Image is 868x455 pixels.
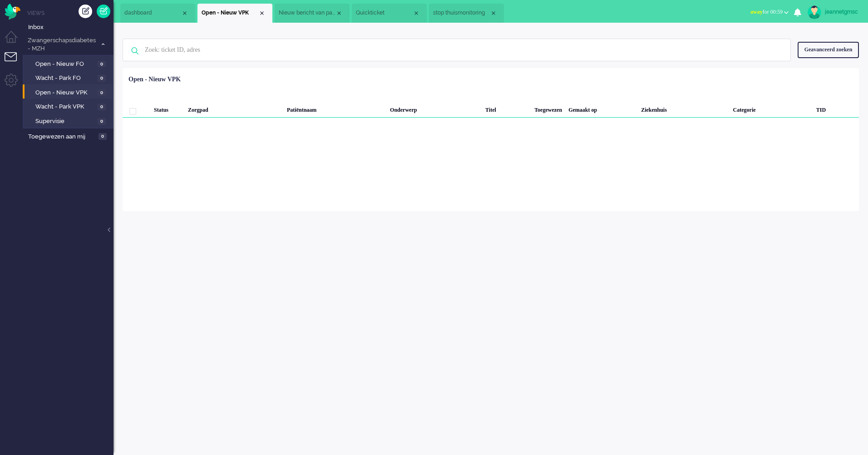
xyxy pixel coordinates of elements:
span: Open - Nieuw VPK [35,89,95,97]
img: avatar [808,5,821,19]
div: Close tab [181,10,188,17]
button: awayfor 00:59 [745,5,794,19]
div: jeannetgmsc [825,7,859,16]
div: Zorgpad [185,99,261,118]
div: Close tab [490,10,497,17]
span: 0 [99,133,107,140]
div: Open - Nieuw VPK [128,75,181,84]
span: 0 [98,89,106,96]
span: Nieuw bericht van patiënt [279,9,335,17]
a: Wacht - Park FO 0 [26,73,113,83]
span: 0 [98,118,106,125]
li: Dashboard menu [5,31,25,51]
li: 4165 [275,4,350,23]
li: awayfor 00:59 [745,3,794,23]
div: Status [151,99,185,118]
span: 0 [98,75,106,82]
a: Inbox [26,22,113,32]
img: flow_omnibird.svg [5,4,20,20]
span: Open - Nieuw VPK [202,9,258,17]
span: dashboard [124,9,181,17]
div: Patiëntnaam [284,99,387,118]
li: View [197,4,272,23]
div: Ziekenhuis [638,99,730,118]
a: Open - Nieuw FO 0 [26,59,113,69]
span: Quickticket [356,9,413,17]
div: TID [813,99,859,118]
div: Categorie [730,99,813,118]
li: Dashboard [120,4,195,23]
span: away [750,9,763,15]
span: 0 [98,61,106,68]
span: Wacht - Park FO [35,74,95,83]
span: Toegewezen aan mij [28,133,96,141]
div: Close tab [413,10,420,17]
a: Open - Nieuw VPK 0 [26,87,113,97]
div: Toegewezen [531,99,565,118]
span: Wacht - Park VPK [35,103,95,111]
span: Inbox [28,23,113,32]
span: stop thuismonitoring [433,9,490,17]
a: Wacht - Park VPK 0 [26,101,113,111]
a: Omnidesk [5,6,20,13]
a: jeannetgmsc [806,5,859,19]
span: 0 [98,104,106,110]
img: ic-search-icon.svg [123,39,147,63]
li: Admin menu [5,74,25,94]
li: Tickets menu [5,52,25,73]
div: Close tab [258,10,266,17]
div: Gemaakt op [565,99,638,118]
a: Toegewezen aan mij 0 [26,131,113,141]
div: Close tab [335,10,343,17]
div: Creëer ticket [79,5,92,18]
li: 5359 [429,4,504,23]
a: Supervisie 0 [26,116,113,126]
span: Supervisie [35,117,95,126]
span: Open - Nieuw FO [35,60,95,69]
div: Titel [482,99,531,118]
li: Views [27,9,113,17]
span: Zwangerschapsdiabetes - MZH [26,36,97,53]
a: Quick Ticket [97,5,110,18]
div: Geavanceerd zoeken [798,42,859,58]
input: Zoek: ticket ID, adres [138,39,778,61]
div: Onderwerp [387,99,482,118]
li: Quickticket [352,4,427,23]
span: for 00:59 [750,9,783,15]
